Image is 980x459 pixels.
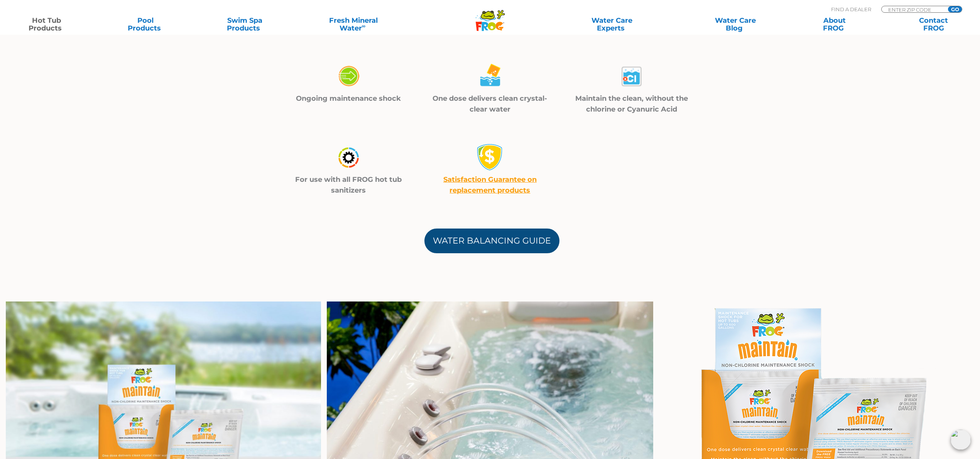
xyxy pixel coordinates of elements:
[476,63,504,90] img: maintain_4-02
[107,17,184,32] a: PoolProducts
[305,17,402,32] a: Fresh MineralWater∞
[362,23,366,29] sup: ∞
[206,17,283,32] a: Swim SpaProducts
[335,63,362,90] img: maintain_4-01
[429,93,551,115] p: One dose delivers clean crystal-clear water
[831,6,871,13] p: Find A Dealer
[887,6,939,13] input: Zip Code Form
[443,175,537,195] a: Satisfaction Guarantee on replacement products
[895,17,972,32] a: ContactFROG
[948,6,962,12] input: GO
[549,17,675,32] a: Water CareExperts
[476,144,504,171] img: money-back1-small
[287,93,410,104] p: Ongoing maintenance shock
[570,93,693,115] p: Maintain the clean, without the chlorine or Cyanuric Acid
[618,63,645,90] img: maintain_4-03
[335,144,362,171] img: maintain_4-04
[796,17,873,32] a: AboutFROG
[8,17,85,32] a: Hot TubProducts
[697,17,774,32] a: Water CareBlog
[424,229,559,253] a: Water Balancing Guide
[287,174,410,196] p: For use with all FROG hot tub sanitizers
[951,430,971,450] img: openIcon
